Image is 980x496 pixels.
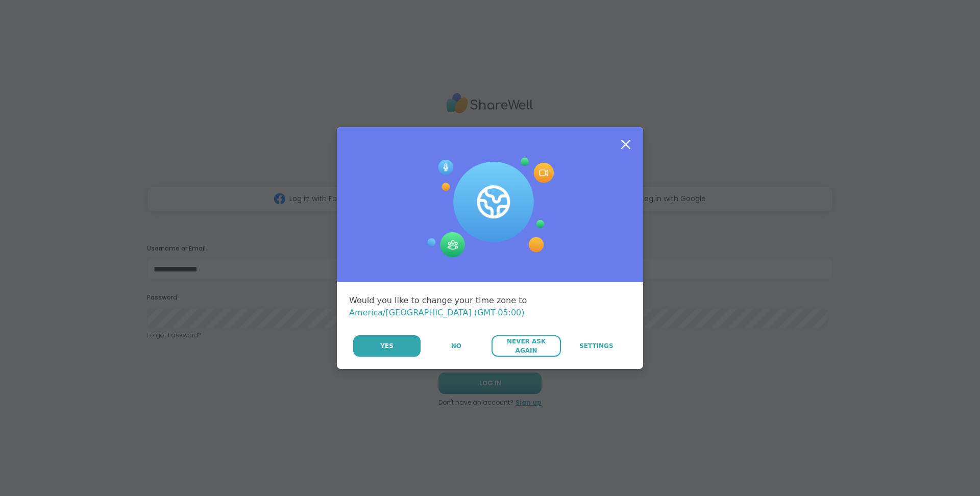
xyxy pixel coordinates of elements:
[426,158,554,258] img: Session Experience
[492,335,560,357] button: Never Ask Again
[497,337,555,355] span: Never Ask Again
[579,341,614,351] span: Settings
[380,341,394,351] span: Yes
[349,308,525,317] span: America/[GEOGRAPHIC_DATA] (GMT-05:00)
[562,335,631,357] a: Settings
[349,294,631,319] div: Would you like to change your time zone to
[451,341,461,351] span: No
[353,335,421,357] button: Yes
[422,335,491,357] button: No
